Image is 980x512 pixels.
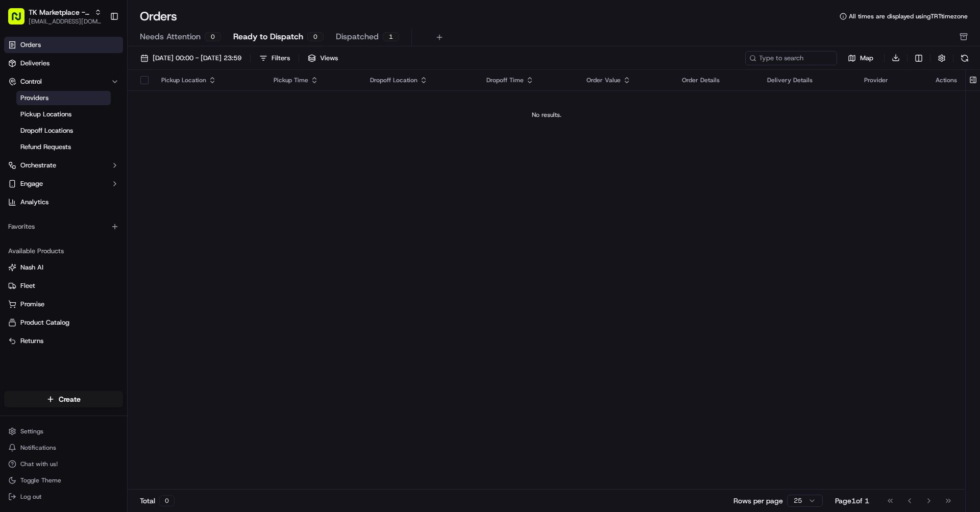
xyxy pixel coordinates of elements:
a: Nash AI [8,263,119,272]
a: Promise [8,300,119,309]
a: 📗Knowledge Base [6,144,82,162]
div: Favorites [4,218,123,235]
img: 1736555255976-a54dd68f-1ca7-489b-9aae-adbdc363a1c4 [10,97,29,116]
span: Fleet [20,281,35,290]
div: 0 [307,32,324,41]
div: Pickup Location [161,76,257,84]
a: Product Catalog [8,318,119,327]
button: Product Catalog [4,314,123,331]
span: Product Catalog [20,318,69,327]
span: Providers [20,93,48,103]
div: 💻 [86,149,94,157]
button: Start new chat [174,101,186,113]
p: Rows per page [733,496,783,506]
div: Provider [864,76,919,84]
a: Returns [8,336,119,346]
div: Filters [272,54,290,63]
button: Map [841,52,880,64]
button: [DATE] 00:00 - [DATE] 23:59 [136,51,246,65]
button: Settings [4,424,123,438]
div: Delivery Details [767,76,848,84]
img: Nash [10,10,31,31]
span: Needs Attention [140,31,201,43]
button: Chat with us! [4,457,123,471]
div: No results. [132,111,961,119]
button: Control [4,74,123,90]
span: [DATE] 00:00 - [DATE] 23:59 [153,54,241,63]
a: Deliveries [4,55,123,71]
span: Orchestrate [20,161,56,170]
span: Nash AI [20,263,43,272]
span: Knowledge Base [20,148,78,158]
span: API Documentation [96,148,164,158]
button: TK Marketplace - TKD [29,7,90,17]
a: Powered byPylon [72,173,124,181]
button: [EMAIL_ADDRESS][DOMAIN_NAME] [29,17,102,26]
button: Orchestrate [4,157,123,174]
span: Returns [20,336,43,346]
span: Pylon [102,173,124,181]
span: All times are displayed using TRT timezone [849,12,968,20]
span: Control [20,77,42,86]
span: Pickup Locations [20,110,71,119]
button: Promise [4,296,123,312]
span: Refund Requests [20,142,71,152]
span: Log out [20,493,41,501]
h1: Orders [140,8,177,25]
button: Filters [255,51,295,65]
span: Promise [20,300,44,309]
div: Page 1 of 1 [835,496,869,506]
span: Ready to Dispatch [233,31,303,43]
div: Total [140,495,175,506]
button: Nash AI [4,259,123,276]
span: Views [320,54,338,63]
div: Order Value [586,76,666,84]
a: Fleet [8,281,119,290]
div: 1 [383,32,399,41]
div: Start new chat [35,97,167,108]
span: Dropoff Locations [20,126,73,135]
a: Refund Requests [16,140,111,154]
div: Order Details [682,76,751,84]
div: Actions [936,76,957,84]
div: Available Products [4,243,123,259]
div: Dropoff Time [486,76,570,84]
div: Dropoff Location [370,76,470,84]
button: Toggle Theme [4,473,123,487]
button: Fleet [4,278,123,294]
a: Pickup Locations [16,107,111,121]
span: Notifications [20,444,56,452]
a: Orders [4,37,123,53]
button: TK Marketplace - TKD[EMAIL_ADDRESS][DOMAIN_NAME] [4,4,106,29]
span: Create [59,394,81,404]
div: We're available if you need us! [35,108,129,116]
button: Returns [4,333,123,349]
span: Toggle Theme [20,476,61,484]
span: Dispatched [336,31,379,43]
button: Log out [4,490,123,504]
span: Deliveries [20,59,50,68]
a: Providers [16,91,111,105]
div: 📗 [10,149,18,157]
span: Orders [20,40,41,50]
button: Engage [4,176,123,192]
div: 0 [159,495,175,506]
a: Dropoff Locations [16,124,111,138]
span: Chat with us! [20,460,58,468]
button: Notifications [4,441,123,455]
span: Engage [20,179,43,188]
span: Analytics [20,198,48,207]
button: Refresh [958,51,972,65]
a: 💻API Documentation [82,144,168,162]
a: Analytics [4,194,123,210]
p: Welcome 👋 [10,41,186,57]
input: Got a question? Start typing here... [27,66,184,77]
div: Pickup Time [274,76,354,84]
button: Views [303,51,342,65]
div: 0 [205,32,221,41]
span: Settings [20,427,43,435]
input: Type to search [745,51,837,65]
span: Map [860,54,873,63]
